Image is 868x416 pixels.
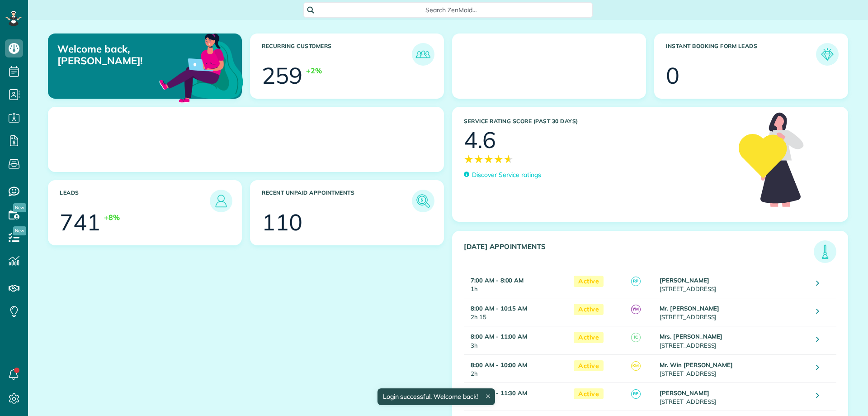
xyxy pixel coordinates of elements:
[472,170,541,180] p: Discover Service ratings
[574,332,604,343] span: Active
[262,190,412,212] h3: Recent unpaid appointments
[60,211,100,234] div: 741
[504,151,514,167] span: ★
[414,45,432,63] img: icon_recurring_customers-cf858462ba22bcd05b5a5880d41d6543d210077de5bb9ebc9590e49fd87d84ed.png
[471,305,527,312] strong: 8:00 AM - 10:15 AM
[574,304,604,315] span: Active
[212,192,230,210] img: icon_leads-1bed01f49abd5b7fead27621c3d59655bb73ed531f8eeb49469d10e621d6b896.png
[464,354,569,383] td: 2h
[464,298,569,326] td: 2h 15
[464,151,474,167] span: ★
[306,66,322,76] div: +2%
[657,383,809,411] td: [STREET_ADDRESS]
[262,43,412,66] h3: Recurring Customers
[262,64,302,87] div: 259
[660,333,722,340] strong: Mrs. [PERSON_NAME]
[471,361,527,368] strong: 8:00 AM - 10:00 AM
[631,389,641,399] span: RP
[471,277,524,284] strong: 7:00 AM - 8:00 AM
[660,389,709,397] strong: [PERSON_NAME]
[13,226,26,235] span: New
[660,277,709,284] strong: [PERSON_NAME]
[574,360,604,372] span: Active
[657,270,809,298] td: [STREET_ADDRESS]
[464,270,569,298] td: 1h
[57,43,180,67] p: Welcome back, [PERSON_NAME]!
[471,333,527,340] strong: 8:00 AM - 11:00 AM
[377,388,495,405] div: Login successful. Welcome back!
[631,361,641,371] span: KM
[660,361,733,368] strong: Mr. Win [PERSON_NAME]
[484,151,494,167] span: ★
[464,118,730,124] h3: Service Rating score (past 30 days)
[13,203,26,212] span: New
[818,45,836,63] img: icon_form_leads-04211a6a04a5b2264e4ee56bc0799ec3eb69b7e499cbb523a139df1d13a81ae0.png
[464,326,569,354] td: 3h
[657,326,809,354] td: [STREET_ADDRESS]
[631,333,641,342] span: IC
[262,211,302,234] div: 110
[60,190,210,212] h3: Leads
[471,389,527,397] strong: 8:00 AM - 11:30 AM
[494,151,504,167] span: ★
[666,64,679,87] div: 0
[660,305,719,312] strong: Mr. [PERSON_NAME]
[631,305,641,314] span: YM
[414,192,432,210] img: icon_unpaid_appointments-47b8ce3997adf2238b356f14209ab4cced10bd1f174958f3ca8f1d0dd7fffeee.png
[657,298,809,326] td: [STREET_ADDRESS]
[631,277,641,286] span: RP
[574,388,604,400] span: Active
[464,383,569,411] td: 3h 30
[666,43,816,66] h3: Instant Booking Form Leads
[464,243,814,263] h3: [DATE] Appointments
[157,23,245,111] img: dashboard_welcome-42a62b7d889689a78055ac9021e634bf52bae3f8056760290aed330b23ab8690.png
[464,170,541,180] a: Discover Service ratings
[464,129,496,151] div: 4.6
[474,151,484,167] span: ★
[104,212,120,223] div: +8%
[816,243,834,261] img: icon_todays_appointments-901f7ab196bb0bea1936b74009e4eb5ffbc2d2711fa7634e0d609ed5ef32b18b.png
[657,354,809,383] td: [STREET_ADDRESS]
[574,276,604,287] span: Active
